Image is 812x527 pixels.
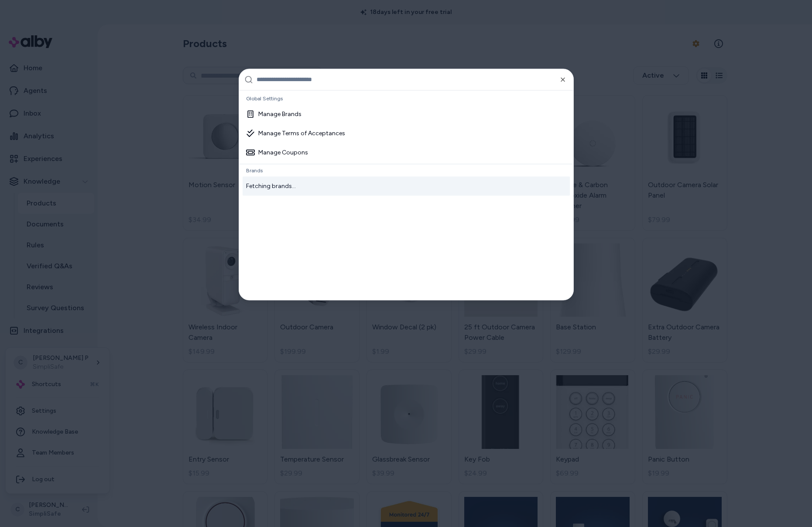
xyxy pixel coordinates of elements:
div: Fetching brands... [243,176,570,195]
div: Brands [243,164,570,176]
div: Manage Coupons [246,148,308,157]
div: Manage Brands [246,110,302,118]
div: Manage Terms of Acceptances [246,129,345,137]
div: Global Settings [243,92,570,104]
div: Suggestions [239,90,573,300]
